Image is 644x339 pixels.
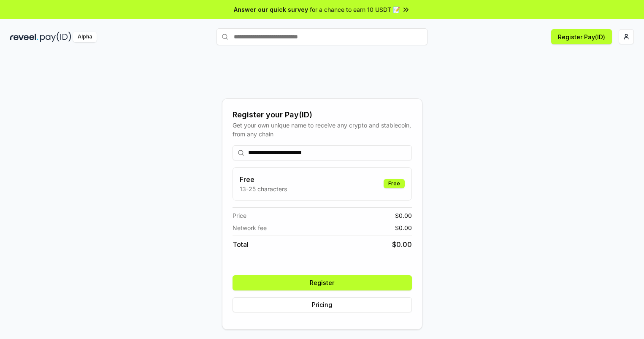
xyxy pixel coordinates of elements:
[240,184,287,193] p: 13-25 characters
[310,5,400,14] span: for a chance to earn 10 USDT 📝
[233,121,412,138] div: Get your own unique name to receive any crypto and stablecoin, from any chain
[233,211,246,220] span: Price
[392,239,412,250] span: $ 0.00
[240,174,287,184] h3: Free
[384,179,405,188] div: Free
[10,32,38,42] img: reveel_dark
[40,32,71,42] img: pay_id
[233,239,249,250] span: Total
[233,275,412,290] button: Register
[233,109,412,121] div: Register your Pay(ID)
[233,297,412,312] button: Pricing
[395,211,412,220] span: $ 0.00
[395,223,412,232] span: $ 0.00
[551,29,612,44] button: Register Pay(ID)
[73,32,97,42] div: Alpha
[233,223,267,232] span: Network fee
[234,5,308,14] span: Answer our quick survey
